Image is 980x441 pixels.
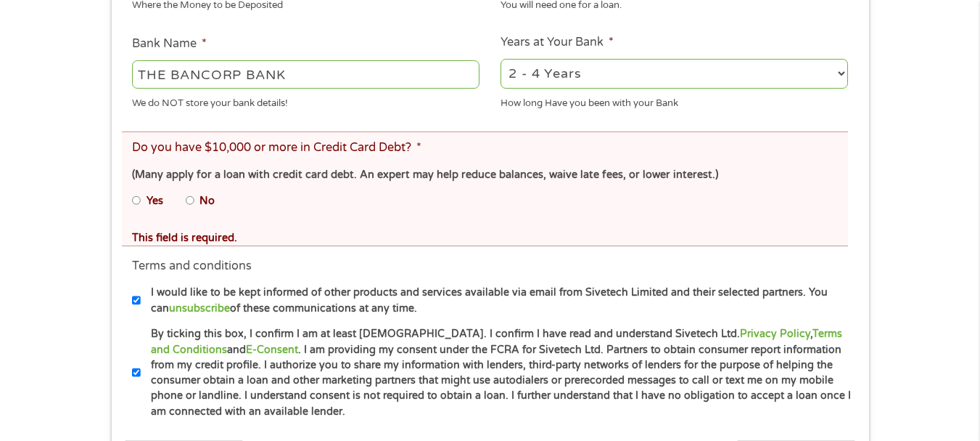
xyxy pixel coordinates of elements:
[141,326,852,419] label: By ticking this box, I confirm I am at least [DEMOGRAPHIC_DATA]. I confirm I have read and unders...
[199,193,215,209] label: No
[132,140,421,155] label: Do you have $10,000 or more in Credit Card Debt?
[132,167,837,183] div: (Many apply for a loan with credit card debt. An expert may help reduce balances, waive late fees...
[132,36,207,52] label: Bank Name
[740,328,810,340] a: Privacy Policy
[151,328,842,355] a: Terms and Conditions
[147,193,163,209] label: Yes
[141,285,852,316] label: I would like to be kept informed of other products and services available via email from Sivetech...
[132,259,252,274] label: Terms and conditions
[501,35,614,50] label: Years at Your Bank
[132,91,479,110] div: We do NOT store your bank details!
[169,302,230,315] a: unsubscribe
[501,91,848,110] div: How long Have you been with your Bank
[132,230,837,246] div: This field is required.
[246,344,298,356] a: E-Consent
